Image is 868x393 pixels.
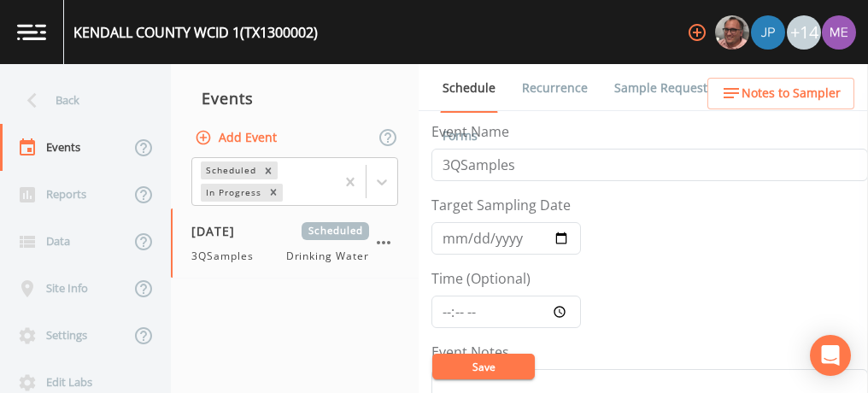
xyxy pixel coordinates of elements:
div: Mike Franklin [714,15,750,50]
div: Joshua gere Paul [750,15,786,50]
img: logo [17,24,46,40]
button: Notes to Sampler [707,78,854,109]
img: e2d790fa78825a4bb76dcb6ab311d44c [715,15,749,50]
a: Recurrence [519,64,590,112]
div: In Progress [201,184,264,202]
div: Events [171,77,419,120]
label: Event Name [431,121,509,142]
button: Save [432,354,535,379]
a: Schedule [440,64,498,113]
span: 3QSamples [191,249,264,264]
label: Event Notes [431,342,509,362]
span: [DATE] [191,222,247,240]
img: 41241ef155101aa6d92a04480b0d0000 [751,15,785,50]
span: Scheduled [302,222,369,240]
label: Target Sampling Date [431,195,571,215]
a: COC Details [737,64,810,112]
a: [DATE]Scheduled3QSamplesDrinking Water [171,208,419,279]
span: Notes to Sampler [742,83,841,104]
span: Drinking Water [286,249,369,264]
a: Forms [440,112,480,160]
div: +14 [787,15,821,50]
label: Time (Optional) [431,268,531,289]
img: d4d65db7c401dd99d63b7ad86343d265 [822,15,856,50]
a: Sample Requests [612,64,716,112]
div: KENDALL COUNTY WCID 1 (TX1300002) [73,22,318,43]
button: Add Event [191,122,284,154]
div: Open Intercom Messenger [810,335,851,376]
div: Remove Scheduled [259,161,278,179]
div: Remove In Progress [264,184,283,202]
div: Scheduled [201,161,259,179]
